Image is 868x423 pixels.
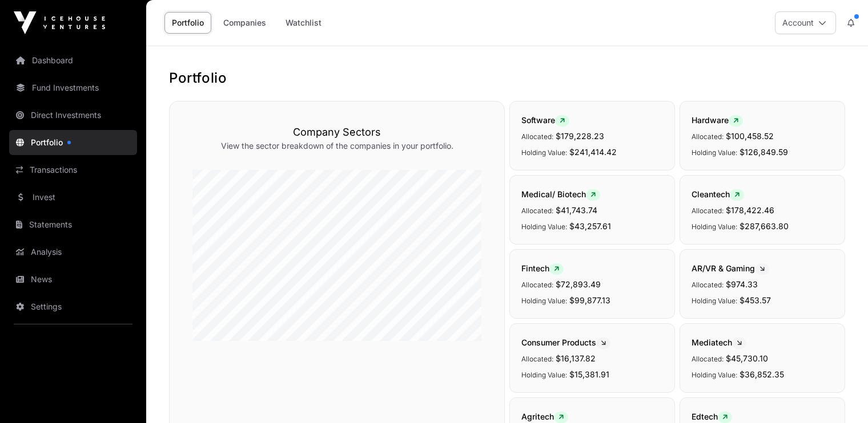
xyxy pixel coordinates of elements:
[9,48,137,73] a: Dashboard
[521,132,553,141] span: Allocated:
[692,148,737,157] span: Holding Value:
[740,295,771,305] span: $453.57
[9,75,137,100] a: Fund Investments
[9,130,137,155] a: Portfolio
[9,185,137,210] a: Invest
[556,131,604,141] span: $179,228.23
[521,222,567,231] span: Holding Value:
[9,294,137,319] a: Settings
[9,157,137,182] a: Transactions
[775,11,836,34] button: Account
[740,221,789,231] span: $287,663.80
[692,115,743,125] span: Hardware
[192,124,481,140] h3: Company Sectors
[521,280,553,289] span: Allocated:
[9,239,137,265] a: Analysis
[521,189,600,199] span: Medical/ Biotech
[164,12,211,34] a: Portfolio
[740,147,788,157] span: $126,849.59
[569,147,617,157] span: $241,414.42
[521,148,567,157] span: Holding Value:
[521,115,569,125] span: Software
[692,189,744,199] span: Cleantech
[692,280,724,289] span: Allocated:
[692,222,737,231] span: Holding Value:
[811,368,868,423] iframe: Chat Widget
[569,295,610,305] span: $99,877.13
[726,205,774,215] span: $178,422.46
[740,369,784,379] span: $36,852.35
[569,369,609,379] span: $15,381.91
[521,412,568,421] span: Agritech
[521,371,567,379] span: Holding Value:
[521,296,567,305] span: Holding Value:
[278,12,329,34] a: Watchlist
[521,263,564,273] span: Fintech
[692,296,737,305] span: Holding Value:
[192,140,481,152] p: View the sector breakdown of the companies in your portfolio.
[556,353,596,363] span: $16,137.82
[692,412,732,421] span: Edtech
[9,267,137,292] a: News
[692,337,746,347] span: Mediatech
[14,11,105,34] img: Icehouse Ventures Logo
[9,103,137,128] a: Direct Investments
[726,279,758,289] span: $974.33
[692,355,724,363] span: Allocated:
[521,355,553,363] span: Allocated:
[556,279,601,289] span: $72,893.49
[569,221,611,231] span: $43,257.61
[692,371,737,379] span: Holding Value:
[692,132,724,141] span: Allocated:
[521,206,553,215] span: Allocated:
[726,131,774,141] span: $100,458.52
[726,353,768,363] span: $45,730.10
[556,205,597,215] span: $41,743.74
[692,206,724,215] span: Allocated:
[692,263,769,273] span: AR/VR & Gaming
[9,212,137,237] a: Statements
[521,337,610,347] span: Consumer Products
[216,12,274,34] a: Companies
[169,69,845,87] h1: Portfolio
